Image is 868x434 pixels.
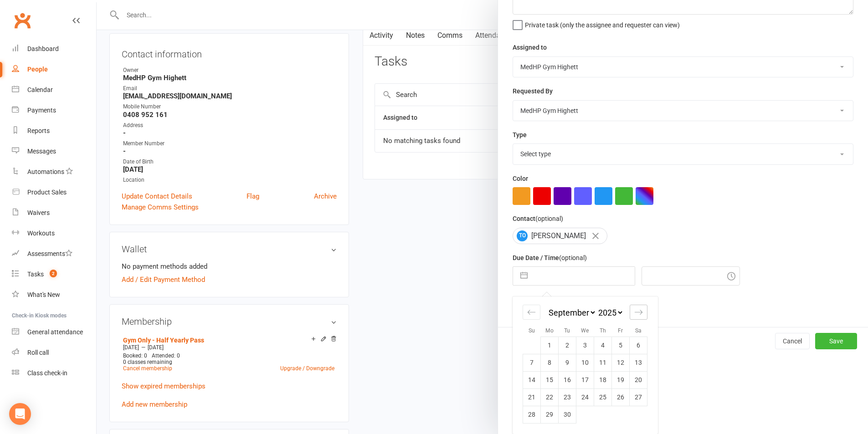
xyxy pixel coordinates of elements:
div: Open Intercom Messenger [9,403,31,425]
a: Roll call [12,342,96,363]
small: (optional) [559,254,587,261]
label: Due Date / Time [513,253,587,263]
label: Color [513,174,528,184]
div: Automations [27,168,64,175]
a: Clubworx [11,9,34,32]
span: Private task (only the assignee and requester can view) [525,18,680,29]
span: TO [517,230,528,241]
div: Payments [27,107,56,114]
td: Thursday, September 25, 2025 [594,388,612,406]
div: Calendar [513,296,657,434]
a: General attendance kiosk mode [12,322,96,342]
div: Move forward to switch to the next month. [630,305,647,320]
a: Workouts [12,223,96,244]
button: Save [815,333,857,349]
a: Payments [12,100,96,121]
div: [PERSON_NAME] [513,228,607,244]
div: Product Sales [27,189,67,196]
div: Workouts [27,230,55,237]
small: We [581,327,589,334]
a: Tasks 2 [12,264,96,285]
a: Messages [12,141,96,162]
label: Contact [513,214,563,224]
small: Fr [618,327,623,334]
td: Tuesday, September 9, 2025 [559,354,576,371]
label: Assigned to [513,42,547,52]
a: Dashboard [12,39,96,59]
td: Monday, September 29, 2025 [541,406,559,423]
small: Th [600,327,606,334]
td: Monday, September 15, 2025 [541,371,559,388]
a: Waivers [12,203,96,223]
a: Automations [12,162,96,182]
div: Assessments [27,250,72,257]
td: Monday, September 22, 2025 [541,388,559,406]
td: Thursday, September 18, 2025 [594,371,612,388]
td: Friday, September 26, 2025 [612,388,630,406]
div: Tasks [27,271,44,278]
div: People [27,66,48,73]
a: Reports [12,121,96,141]
td: Wednesday, September 3, 2025 [576,337,594,354]
small: Mo [545,327,554,334]
td: Tuesday, September 23, 2025 [559,388,576,406]
a: Product Sales [12,182,96,203]
div: What's New [27,291,60,298]
div: Calendar [27,86,53,93]
td: Friday, September 5, 2025 [612,337,630,354]
label: Type [513,130,527,140]
td: Saturday, September 27, 2025 [630,388,647,406]
div: Dashboard [27,45,59,52]
td: Friday, September 12, 2025 [612,354,630,371]
td: Wednesday, September 17, 2025 [576,371,594,388]
td: Tuesday, September 16, 2025 [559,371,576,388]
td: Sunday, September 28, 2025 [523,406,541,423]
td: Wednesday, September 24, 2025 [576,388,594,406]
a: Calendar [12,80,96,100]
a: What's New [12,285,96,305]
td: Tuesday, September 30, 2025 [559,406,576,423]
small: Su [529,327,535,334]
td: Thursday, September 4, 2025 [594,337,612,354]
small: Sa [635,327,642,334]
div: Roll call [27,349,49,356]
td: Saturday, September 13, 2025 [630,354,647,371]
div: Move backward to switch to the previous month. [523,305,540,320]
td: Sunday, September 7, 2025 [523,354,541,371]
div: Waivers [27,209,50,216]
td: Saturday, September 20, 2025 [630,371,647,388]
div: General attendance [27,328,83,336]
div: Reports [27,127,50,134]
td: Friday, September 19, 2025 [612,371,630,388]
a: People [12,59,96,80]
button: Cancel [775,333,810,349]
label: Requested By [513,86,553,96]
a: Class kiosk mode [12,363,96,383]
td: Wednesday, September 10, 2025 [576,354,594,371]
div: Class check-in [27,369,67,377]
small: (optional) [535,215,563,222]
small: Tu [564,327,570,334]
td: Monday, September 8, 2025 [541,354,559,371]
td: Sunday, September 14, 2025 [523,371,541,388]
td: Saturday, September 6, 2025 [630,337,647,354]
span: 2 [50,270,57,277]
a: Assessments [12,244,96,264]
div: Messages [27,148,56,155]
td: Thursday, September 11, 2025 [594,354,612,371]
td: Monday, September 1, 2025 [541,337,559,354]
label: Email preferences [513,294,565,304]
td: Sunday, September 21, 2025 [523,388,541,406]
td: Tuesday, September 2, 2025 [559,337,576,354]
